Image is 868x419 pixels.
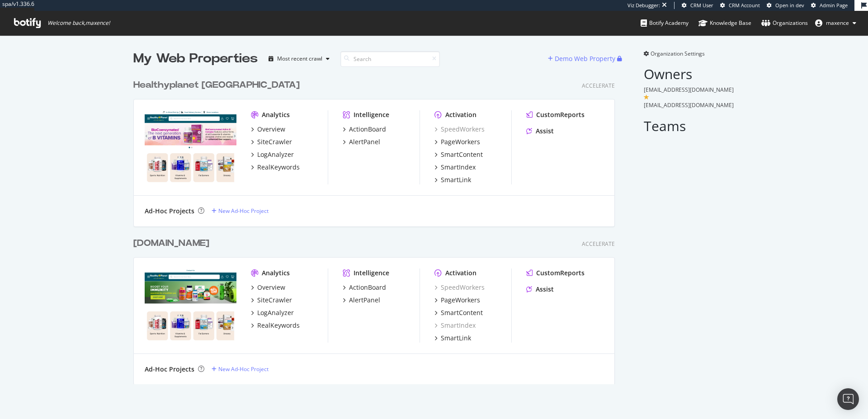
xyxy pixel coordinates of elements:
a: SmartContent [434,150,483,159]
div: SmartContent [441,150,483,159]
a: New Ad-Hoc Project [212,207,269,215]
img: https://www.healthyplanetcanada.com/ [145,110,236,184]
div: Knowledge Base [698,19,751,28]
div: Ad-Hoc Projects [145,207,194,216]
a: SmartLink [434,334,471,343]
a: ActionBoard [343,283,386,292]
a: CRM Account [720,2,760,9]
div: SmartIndex [441,163,476,172]
div: LogAnalyzer [257,150,294,159]
a: PageWorkers [434,296,480,305]
div: AlertPanel [349,296,380,305]
a: Healthyplanet [GEOGRAPHIC_DATA] [133,79,303,92]
span: maxence [826,19,849,27]
a: AlertPanel [343,296,380,305]
div: RealKeywords [257,163,300,172]
a: CRM User [682,2,713,9]
a: Admin Page [811,2,848,9]
h2: Teams [644,118,735,133]
div: LogAnalyzer [257,308,294,317]
div: CustomReports [536,110,585,119]
div: Analytics [262,268,290,278]
div: Intelligence [354,110,389,119]
a: SmartContent [434,308,483,317]
span: Welcome back, maxence ! [47,19,110,27]
div: New Ad-Hoc Project [218,365,269,373]
a: RealKeywords [251,321,300,330]
div: Intelligence [354,268,389,278]
a: Botify Academy [641,11,689,35]
a: SpeedWorkers [434,283,485,292]
div: Botify Academy [641,19,689,28]
div: PageWorkers [441,137,480,146]
div: SiteCrawler [257,137,292,146]
a: AlertPanel [343,137,380,146]
a: Demo Web Property [548,55,617,62]
div: ActionBoard [349,125,386,134]
div: My Web Properties [133,50,258,68]
a: SmartIndex [434,321,476,330]
a: Overview [251,125,285,134]
div: Most recent crawl [277,56,322,61]
div: Assist [536,285,554,294]
div: Accelerate [582,82,615,89]
div: Overview [257,283,285,292]
div: Overview [257,125,285,134]
button: Demo Web Property [548,52,617,66]
a: Overview [251,283,285,292]
a: LogAnalyzer [251,150,294,159]
a: SiteCrawler [251,296,292,305]
div: [DOMAIN_NAME] [133,237,209,250]
div: Accelerate [582,240,615,248]
span: CRM User [690,2,713,9]
div: SiteCrawler [257,296,292,305]
div: CustomReports [536,268,585,278]
div: Organizations [761,19,808,28]
h2: Owners [644,66,735,81]
span: [EMAIL_ADDRESS][DOMAIN_NAME] [644,86,734,94]
span: Admin Page [820,2,848,9]
a: RealKeywords [251,163,300,172]
span: CRM Account [729,2,760,9]
div: SmartLink [441,334,471,343]
a: [DOMAIN_NAME] [133,237,213,250]
div: SpeedWorkers [434,125,485,134]
div: Healthyplanet [GEOGRAPHIC_DATA] [133,79,300,92]
div: Ad-Hoc Projects [145,365,194,374]
a: Organizations [761,11,808,35]
a: CustomReports [526,268,585,278]
div: New Ad-Hoc Project [218,207,269,215]
a: PageWorkers [434,137,480,146]
div: SmartContent [441,308,483,317]
a: Assist [526,285,554,294]
div: AlertPanel [349,137,380,146]
div: Activation [445,110,476,119]
div: Assist [536,127,554,136]
div: Analytics [262,110,290,119]
a: SmartLink [434,175,471,184]
a: Assist [526,127,554,136]
div: Open Intercom Messenger [837,388,859,410]
a: SmartIndex [434,163,476,172]
span: [EMAIL_ADDRESS][DOMAIN_NAME] [644,101,734,109]
div: SmartLink [441,175,471,184]
div: RealKeywords [257,321,300,330]
button: Most recent crawl [265,52,333,66]
a: LogAnalyzer [251,308,294,317]
div: ActionBoard [349,283,386,292]
div: Demo Web Property [555,54,615,63]
a: Open in dev [767,2,804,9]
span: Open in dev [775,2,804,9]
a: Knowledge Base [698,11,751,35]
button: maxence [808,16,863,30]
a: ActionBoard [343,125,386,134]
span: Organization Settings [651,50,705,57]
a: SiteCrawler [251,137,292,146]
input: Search [340,51,440,67]
div: Viz Debugger: [627,2,660,9]
div: PageWorkers [441,296,480,305]
div: grid [133,68,622,384]
img: healthyplanetusa.com [145,268,236,342]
